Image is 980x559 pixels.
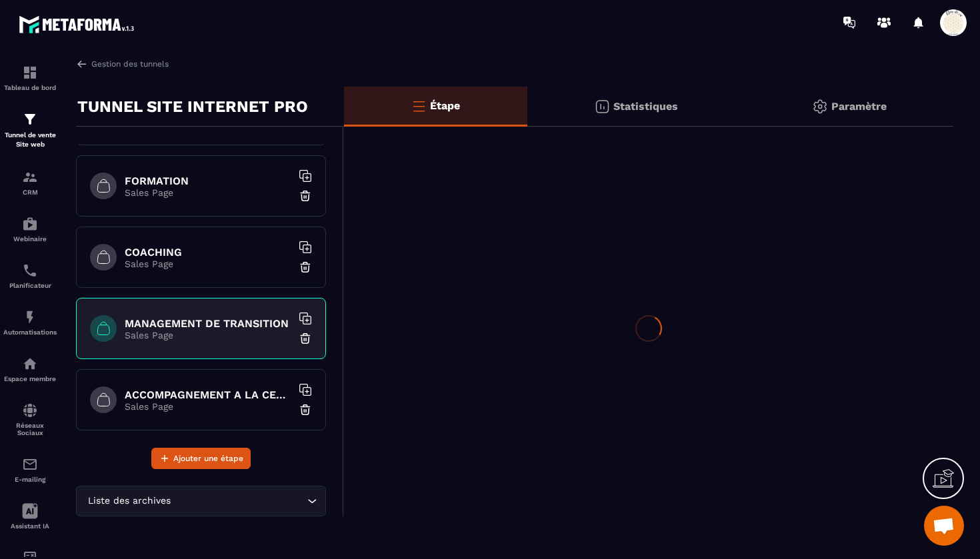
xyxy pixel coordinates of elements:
img: trash [299,189,312,203]
p: Sales Page [125,187,291,198]
img: scheduler [22,263,38,279]
h6: MANAGEMENT DE TRANSITION [125,317,291,330]
p: Sales Page [125,330,291,340]
a: formationformationTunnel de vente Site web [3,101,57,159]
a: automationsautomationsWebinaire [3,206,57,253]
a: formationformationCRM [3,159,57,206]
p: Réseaux Sociaux [3,422,57,436]
a: schedulerschedulerPlanificateur [3,253,57,299]
img: formation [22,169,38,185]
img: automations [22,216,38,232]
a: Assistant IA [3,493,57,540]
img: social-network [22,402,38,418]
p: Planificateur [3,282,57,289]
img: formation [22,111,38,127]
img: automations [22,309,38,325]
img: arrow [76,58,88,70]
a: automationsautomationsAutomatisations [3,299,57,346]
img: logo [19,12,139,37]
h6: ACCOMPAGNEMENT A LA CERTIFICATION HAS [125,388,291,401]
span: Ajouter une étape [173,452,243,465]
img: stats.20deebd0.svg [594,99,610,115]
p: Tunnel de vente Site web [3,131,57,149]
p: Sales Page [125,401,291,412]
img: trash [299,332,312,345]
img: bars-o.4a397970.svg [411,98,427,114]
img: trash [299,403,312,416]
p: Statistiques [613,100,678,113]
span: Liste des archives [85,494,173,508]
img: email [22,456,38,472]
p: E-mailing [3,476,57,483]
img: trash [299,261,312,274]
button: Ajouter une étape [151,448,251,469]
h6: COACHING [125,246,291,259]
img: formation [22,65,38,81]
p: Paramètre [831,100,887,113]
p: Sales Page [125,259,291,269]
p: Webinaire [3,235,57,243]
a: automationsautomationsEspace membre [3,346,57,392]
p: CRM [3,189,57,196]
div: Ouvrir le chat [924,506,964,546]
p: Assistant IA [3,522,57,530]
div: Search for option [76,486,326,516]
h6: FORMATION [125,175,291,187]
p: Tableau de bord [3,84,57,91]
p: Espace membre [3,375,57,382]
p: Automatisations [3,328,57,336]
img: setting-gr.5f69749f.svg [812,99,828,115]
p: TUNNEL SITE INTERNET PRO [77,93,308,120]
a: formationformationTableau de bord [3,55,57,101]
p: Étape [430,99,460,112]
img: automations [22,356,38,372]
a: Gestion des tunnels [76,58,169,70]
a: social-networksocial-networkRéseaux Sociaux [3,392,57,446]
a: emailemailE-mailing [3,446,57,493]
input: Search for option [173,494,304,508]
